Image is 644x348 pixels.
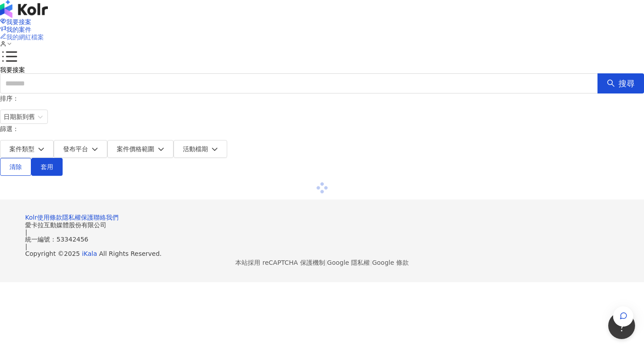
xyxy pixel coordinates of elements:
span: 案件價格範圍 [117,145,154,153]
span: | [370,259,372,266]
span: 發布平台 [63,145,88,153]
button: 案件價格範圍 [107,140,174,158]
a: Google 隱私權 [327,259,370,266]
span: 我的網紅檔案 [6,34,44,41]
a: 隱私權保護 [62,214,93,221]
span: 案件類型 [9,145,34,153]
span: 我的案件 [6,26,31,33]
span: search [607,79,615,87]
div: 愛卡拉互動媒體股份有限公司 [25,221,619,229]
span: 日期新到舊 [4,110,44,123]
span: | [25,229,27,236]
span: 搜尋 [619,79,635,89]
span: 活動檔期 [183,145,208,153]
span: | [25,243,27,250]
div: Copyright © 2025 All Rights Reserved. [25,250,619,257]
iframe: Help Scout Beacon - Open [608,312,635,339]
a: Google 條款 [372,259,409,266]
a: 聯絡我們 [93,214,119,221]
button: 發布平台 [54,140,107,158]
button: 搜尋 [597,73,644,93]
span: 套用 [41,163,53,170]
a: iKala [82,250,97,257]
a: 使用條款 [37,214,62,221]
button: 套用 [31,158,63,176]
button: 活動檔期 [174,140,227,158]
a: Kolr [25,214,37,221]
span: 我要接案 [6,18,31,25]
span: 本站採用 reCAPTCHA 保護機制 [235,257,408,268]
span: | [325,259,327,266]
span: 清除 [9,163,22,170]
div: 統一編號：53342456 [25,236,619,243]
